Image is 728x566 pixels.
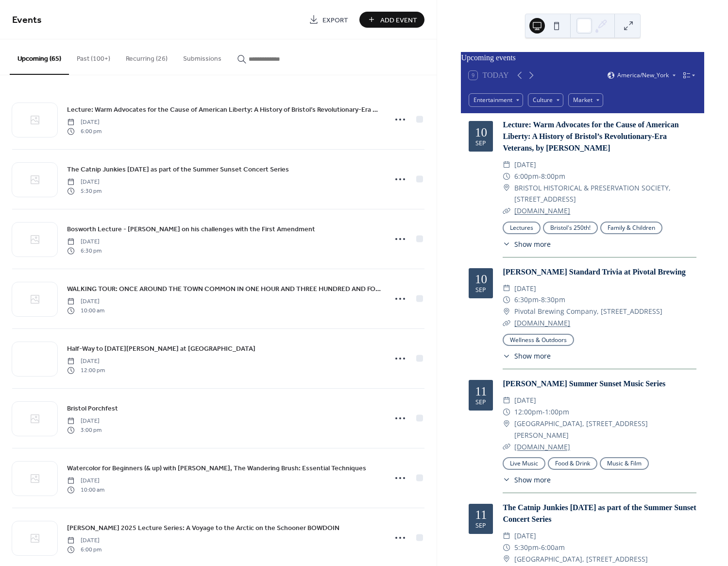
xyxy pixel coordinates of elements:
[545,406,569,418] span: 1:00pm
[12,11,42,30] span: Events
[67,178,102,187] span: [DATE]
[514,394,536,406] span: [DATE]
[503,159,510,171] div: ​
[475,523,486,529] div: Sep
[514,239,551,249] span: Show more
[475,509,487,521] div: 11
[503,239,510,249] div: ​
[503,441,510,453] div: ​
[475,399,486,406] div: Sep
[475,385,487,397] div: 11
[380,15,417,25] span: Add Event
[67,426,102,434] span: 3:00 pm
[10,39,69,75] button: Upcoming (65)
[514,206,570,215] a: [DOMAIN_NAME]
[67,284,381,294] span: WALKING TOUR: ONCE AROUND THE TOWN COMMON IN ONE HOUR AND THREE HUNDRED AND FORTY-FOUR YEARS
[67,485,104,494] span: 10:00 am
[503,553,510,565] div: ​
[67,357,105,366] span: [DATE]
[67,187,102,195] span: 5:30 pm
[67,297,104,306] span: [DATE]
[514,351,551,361] span: Show more
[67,283,381,294] a: WALKING TOUR: ONCE AROUND THE TOWN COMMON IN ONE HOUR AND THREE HUNDRED AND FORTY-FOUR YEARS
[541,171,565,182] span: 8:00pm
[514,171,539,182] span: 6:00pm
[67,343,255,354] a: Half-Way to [DATE][PERSON_NAME] at [GEOGRAPHIC_DATA]
[503,182,510,194] div: ​
[67,417,102,426] span: [DATE]
[475,287,486,293] div: Sep
[503,503,696,523] a: The Catnip Junkies [DATE] as part of the Summer Sunset Concert Series
[514,159,536,171] span: [DATE]
[67,118,102,127] span: [DATE]
[514,418,696,441] span: [GEOGRAPHIC_DATA], [STREET_ADDRESS][PERSON_NAME]
[503,406,510,418] div: ​
[542,406,545,418] span: -
[67,238,102,246] span: [DATE]
[67,366,105,375] span: 12:00 pm
[359,12,424,28] button: Add Event
[67,246,102,255] span: 6:30 pm
[503,475,510,485] div: ​
[514,530,536,542] span: [DATE]
[503,294,510,306] div: ​
[514,406,542,418] span: 12:00pm
[67,545,102,554] span: 6:00 pm
[461,52,704,64] div: Upcoming events
[514,542,539,553] span: 5:30pm
[541,542,565,553] span: 6:00am
[539,294,541,306] span: -
[67,223,315,235] a: Bosworth Lecture - [PERSON_NAME] on his challenges with the First Amendment
[67,463,366,474] span: Watercolor for Beginners (& up) with [PERSON_NAME], The Wandering Brush: Essential Techniques
[514,182,696,206] span: BRISTOL HISTORICAL & PRESERVATION SOCIETY, [STREET_ADDRESS]
[67,403,118,414] a: Bristol Porchfest
[503,351,551,361] button: ​Show more
[503,205,510,217] div: ​
[67,164,289,175] a: The Catnip Junkies [DATE] as part of the Summer Sunset Concert Series
[475,273,487,285] div: 10
[67,522,339,533] a: [PERSON_NAME] 2025 Lecture Series: A Voyage to the Arctic on the Schooner BOWDOIN
[503,351,510,361] div: ​
[67,536,102,545] span: [DATE]
[503,394,510,406] div: ​
[302,12,356,28] a: Export
[503,283,510,294] div: ​
[67,306,104,315] span: 10:00 am
[514,475,551,485] span: Show more
[67,105,381,115] span: Lecture: Warm Advocates for the Cause of American Liberty: A History of Bristol’s Revolutionary-E...
[514,442,570,451] a: [DOMAIN_NAME]
[503,239,551,249] button: ​Show more
[69,39,118,74] button: Past (100+)
[503,418,510,429] div: ​
[503,379,665,388] a: [PERSON_NAME] Summer Sunset Music Series
[503,542,510,553] div: ​
[67,523,339,533] span: [PERSON_NAME] 2025 Lecture Series: A Voyage to the Arctic on the Schooner BOWDOIN
[503,475,551,485] button: ​Show more
[539,171,541,182] span: -
[67,477,104,485] span: [DATE]
[514,294,539,306] span: 6:30pm
[514,318,570,327] a: [DOMAIN_NAME]
[503,268,685,276] a: [PERSON_NAME] Standard Trivia at Pivotal Brewing
[322,15,348,25] span: Export
[175,39,229,74] button: Submissions
[503,317,510,329] div: ​
[503,120,678,152] a: Lecture: Warm Advocates for the Cause of American Liberty: A History of Bristol’s Revolutionary-E...
[67,104,381,115] a: Lecture: Warm Advocates for the Cause of American Liberty: A History of Bristol’s Revolutionary-E...
[67,463,366,474] a: Watercolor for Beginners (& up) with [PERSON_NAME], The Wandering Brush: Essential Techniques
[475,140,486,147] div: Sep
[67,127,102,136] span: 6:00 pm
[67,224,315,235] span: Bosworth Lecture - [PERSON_NAME] on his challenges with the First Amendment
[67,165,289,175] span: The Catnip Junkies [DATE] as part of the Summer Sunset Concert Series
[475,126,487,138] div: 10
[539,542,541,553] span: -
[503,530,510,542] div: ​
[67,404,118,414] span: Bristol Porchfest
[617,72,669,78] span: America/New_York
[67,344,255,354] span: Half-Way to [DATE][PERSON_NAME] at [GEOGRAPHIC_DATA]
[541,294,565,306] span: 8:30pm
[514,283,536,294] span: [DATE]
[503,171,510,182] div: ​
[514,306,662,317] span: Pivotal Brewing Company, [STREET_ADDRESS]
